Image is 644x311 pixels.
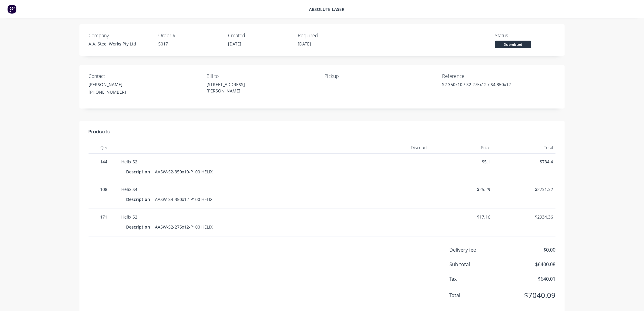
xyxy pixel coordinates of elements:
div: 5017 [158,41,228,47]
span: $ 640.01 [502,275,555,283]
div: [PERSON_NAME] [89,81,158,88]
div: [STREET_ADDRESS][PERSON_NAME] [206,81,276,94]
div: $ 2731.32 [495,186,553,192]
div: Description [126,195,155,204]
div: Discount [367,142,430,154]
img: Factory [7,5,16,14]
div: AASW-S2-350x10-P100 HELIX [155,167,213,176]
div: [DATE] [228,41,298,47]
div: Absolute Laser [309,6,344,12]
div: Company [89,32,158,39]
div: $ 2934.36 [495,214,553,220]
div: Qty [89,142,119,154]
div: AASW-S2-275x12-P100 HELIX [155,222,213,231]
div: AASW-S4-350x12-P100 HELIX [155,195,213,204]
div: Order # [158,32,228,39]
span: $ 0.00 [502,246,555,253]
div: $ 25.29 [433,186,491,192]
div: $ 734.4 [495,159,553,165]
div: Pickup [324,72,394,80]
span: Delivery fee [449,246,502,253]
div: [DATE] [298,41,367,47]
div: 108 [89,181,119,209]
div: $ 5.1 [433,159,491,165]
div: Required [298,32,367,39]
div: 171 [89,209,119,236]
span: Tax [449,275,502,283]
div: Helix S2 [121,159,365,165]
div: Description [126,222,155,231]
div: Created [228,32,298,39]
div: Total [493,142,555,154]
div: Contact [89,72,158,80]
div: S2 350x10 / S2 275x12 / S4 350x12 [442,81,512,88]
span: $ 6400.08 [502,261,555,268]
div: $ 17.16 [433,214,491,220]
div: Price [430,142,493,154]
div: Description [126,167,155,176]
span: Total [449,292,502,299]
div: Submitted [495,41,531,48]
div: Helix S2 [121,214,365,220]
div: [PHONE_NUMBER] [89,89,158,95]
div: Reference [442,72,512,80]
div: A.A. Steel Works Pty Ltd [89,41,158,47]
span: $ 7040.09 [502,290,555,301]
div: Bill to [206,72,276,80]
div: Helix S4 [121,186,365,192]
div: 144 [89,154,119,181]
div: Products [89,128,555,142]
div: Status [495,32,565,39]
span: Sub total [449,261,502,268]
